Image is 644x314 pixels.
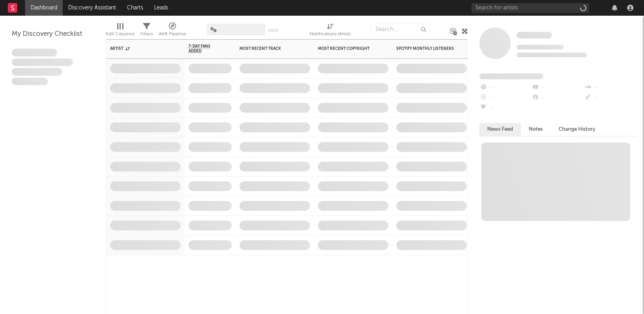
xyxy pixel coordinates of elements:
div: Most Recent Track [239,46,298,51]
input: Search for artists [472,3,589,13]
div: -- [584,82,636,93]
div: Edit Columns [106,20,134,42]
button: Save [268,28,278,33]
div: My Discovery Checklist [12,29,94,39]
div: Notifications (Artist) [310,20,351,42]
div: Notifications (Artist) [310,29,351,39]
div: Most Recent Copyright [318,46,377,51]
button: Notes [521,123,551,136]
span: Integer aliquet in purus et [12,58,73,66]
div: -- [532,82,584,93]
button: Change History [551,123,603,136]
button: News Feed [479,123,521,136]
div: -- [532,93,584,103]
div: -- [479,93,532,103]
div: Filters [140,20,153,42]
a: Some Artist [517,31,552,39]
span: Fans Added by Platform [479,73,543,79]
span: Aliquam viverra [12,78,48,86]
span: Lorem ipsum dolor [12,49,57,57]
div: -- [479,103,532,113]
div: -- [584,93,636,103]
div: A&R Pipeline [159,20,186,42]
div: -- [479,82,532,93]
div: Spotify Monthly Listeners [396,46,455,51]
span: 0 fans last week [517,53,587,57]
div: Edit Columns [106,29,134,39]
span: 7-Day Fans Added [189,44,220,53]
span: Praesent ac interdum [12,68,62,76]
div: Artist [110,46,169,51]
span: Some Artist [517,32,552,38]
div: Filters [140,29,153,39]
input: Search... [371,24,430,35]
span: Tracking Since: [DATE] [517,45,564,49]
div: A&R Pipeline [159,29,186,39]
